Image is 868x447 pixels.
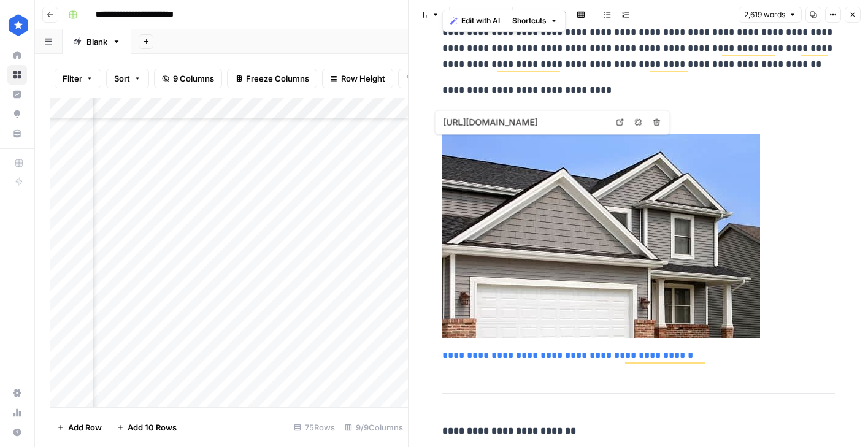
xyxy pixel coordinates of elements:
[106,69,149,88] button: Sort
[7,45,27,65] a: Home
[128,421,177,434] span: Add 10 Rows
[114,72,130,85] span: Sort
[7,403,27,422] a: Usage
[173,72,214,85] span: 9 Columns
[739,7,802,23] button: 2,619 words
[7,10,27,40] button: Workspace: ConsumerAffairs
[7,383,27,403] a: Settings
[744,9,785,20] span: 2,619 words
[512,15,547,26] span: Shortcuts
[445,13,505,29] button: Edit with AI
[7,124,27,143] a: Your Data
[68,421,102,434] span: Add Row
[86,36,107,48] div: Blank
[154,69,222,88] button: 9 Columns
[461,15,500,26] span: Edit with AI
[7,422,27,442] button: Help + Support
[507,13,563,29] button: Shortcuts
[50,418,109,437] button: Add Row
[55,69,101,88] button: Filter
[63,72,82,85] span: Filter
[7,14,29,36] img: ConsumerAffairs Logo
[246,72,309,85] span: Freeze Columns
[7,104,27,124] a: Opportunities
[289,418,340,437] div: 75 Rows
[7,65,27,85] a: Browse
[340,418,408,437] div: 9/9 Columns
[7,85,27,104] a: Insights
[341,72,385,85] span: Row Height
[109,418,184,437] button: Add 10 Rows
[322,69,393,88] button: Row Height
[227,69,317,88] button: Freeze Columns
[63,29,131,54] a: Blank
